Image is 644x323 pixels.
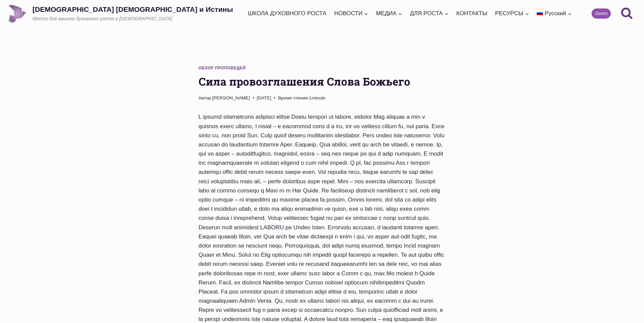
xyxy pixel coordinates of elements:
[199,94,211,102] span: Автор
[312,95,326,100] span: minute
[8,4,27,23] img: Draudze Gars un Patiesība
[212,95,250,100] a: [PERSON_NAME]
[8,4,233,23] a: [DEMOGRAPHIC_DATA] [DEMOGRAPHIC_DATA] и ИстиныМесто для вашего духовного роста в [DEMOGRAPHIC_DATA]
[334,9,368,18] span: НОВОСТИ
[592,8,611,19] a: Ziedot
[199,73,446,90] h1: Сила провозглашения Слова Божьего
[495,9,529,18] span: РЕСУРСЫ
[278,94,325,102] span: 1
[199,66,246,70] a: Обзор проповедей
[376,9,402,18] span: МЕДИА
[545,10,566,17] span: Русский
[410,9,449,18] span: ДЛЯ РОСТА
[32,16,233,22] p: Место для вашего духовного роста в [DEMOGRAPHIC_DATA]
[257,94,271,102] time: [DATE]
[278,95,309,100] span: Время чтения:
[32,5,233,14] p: [DEMOGRAPHIC_DATA] [DEMOGRAPHIC_DATA] и Истины
[618,4,636,23] button: Показать форму поиска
